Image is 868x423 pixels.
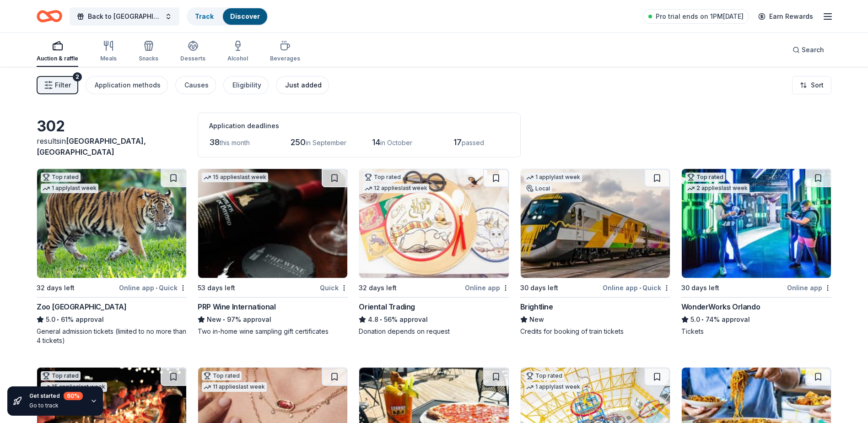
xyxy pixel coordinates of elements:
button: TrackDiscover [187,7,268,26]
div: Online app [465,282,509,293]
div: 1 apply last week [41,184,98,193]
a: Track [195,12,214,20]
div: WonderWorks Orlando [681,301,760,312]
div: Credits for booking of train tickets [520,327,670,336]
div: Beverages [270,55,300,62]
div: 2 applies last week [685,184,749,193]
a: Home [37,5,62,27]
div: 1 apply last week [524,173,582,182]
img: Image for PRP Wine International [198,169,347,278]
img: Image for WonderWorks Orlando [682,169,831,278]
div: Top rated [41,371,81,380]
div: 30 days left [520,282,558,293]
div: 15 applies last week [202,173,268,182]
div: Zoo [GEOGRAPHIC_DATA] [37,301,127,312]
div: General admission tickets (limited to no more than 4 tickets) [37,327,187,345]
button: Beverages [270,37,300,67]
span: Search [802,44,824,55]
div: Oriental Trading [359,301,415,312]
span: in October [380,139,412,146]
div: Top rated [41,173,81,182]
img: Image for Zoo Miami [37,169,186,278]
div: 12 applies last week [363,184,429,193]
span: • [380,316,383,323]
span: New [207,314,221,325]
a: Image for Brightline1 applylast weekLocal30 days leftOnline app•QuickBrightlineNewCredits for boo... [520,168,670,336]
div: PRP Wine International [198,301,275,312]
span: • [639,284,641,292]
div: 74% approval [681,314,831,325]
button: Alcohol [227,37,248,67]
div: Local [524,184,552,193]
div: Two in-home wine sampling gift certificates [198,327,348,336]
button: Filter2 [37,76,78,94]
img: Image for Oriental Trading [359,169,508,278]
button: Desserts [180,37,205,67]
div: 32 days left [359,282,397,293]
div: Snacks [139,55,158,62]
span: Sort [811,80,824,91]
span: 38 [209,137,220,147]
div: Meals [100,55,117,62]
img: Image for Brightline [521,169,670,278]
div: 302 [37,117,187,136]
div: Top rated [363,173,403,182]
div: Application methods [95,80,161,91]
button: Snacks [139,37,158,67]
span: • [701,316,704,323]
div: 60 % [64,392,83,400]
span: • [57,316,59,323]
div: 56% approval [359,314,509,325]
button: Sort [792,76,831,94]
div: Online app Quick [119,282,187,293]
a: Image for WonderWorks OrlandoTop rated2 applieslast week30 days leftOnline appWonderWorks Orlando... [681,168,831,336]
a: Pro trial ends on 1PM[DATE] [643,9,749,24]
div: Top rated [685,173,725,182]
button: Auction & raffle [37,37,78,67]
div: Eligibility [232,80,261,91]
button: Meals [100,37,117,67]
span: 14 [372,137,380,147]
span: Pro trial ends on 1PM[DATE] [656,11,744,22]
a: Earn Rewards [753,8,819,25]
div: Application deadlines [209,120,509,131]
div: Tickets [681,327,831,336]
span: in [37,136,146,157]
div: Causes [184,80,209,91]
button: Causes [175,76,216,94]
span: • [223,316,226,323]
span: 5.0 [690,314,700,325]
span: • [156,284,157,292]
span: this month [220,139,250,146]
div: 1 apply last week [524,382,582,392]
div: Online app [787,282,831,293]
span: [GEOGRAPHIC_DATA], [GEOGRAPHIC_DATA] [37,136,146,157]
div: 97% approval [198,314,348,325]
div: Brightline [520,301,553,312]
div: 53 days left [198,282,235,293]
a: Image for PRP Wine International15 applieslast week53 days leftQuickPRP Wine InternationalNew•97%... [198,168,348,336]
div: Alcohol [227,55,248,62]
div: 32 days left [37,282,75,293]
a: Image for Zoo MiamiTop rated1 applylast week32 days leftOnline app•QuickZoo [GEOGRAPHIC_DATA]5.0•... [37,168,187,345]
div: 2 [73,72,82,81]
span: 250 [291,137,306,147]
div: Auction & raffle [37,55,78,62]
span: passed [462,139,484,146]
div: 61% approval [37,314,187,325]
span: 17 [453,137,462,147]
button: Search [785,41,831,59]
div: Desserts [180,55,205,62]
div: 11 applies last week [202,382,267,392]
div: Top rated [202,371,242,380]
div: Donation depends on request [359,327,509,336]
div: 30 days left [681,282,719,293]
div: Get started [29,392,83,400]
a: Discover [230,12,260,20]
span: in September [306,139,346,146]
div: Quick [320,282,348,293]
span: 5.0 [46,314,55,325]
div: results [37,136,187,157]
button: Just added [276,76,329,94]
span: Filter [55,80,71,91]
